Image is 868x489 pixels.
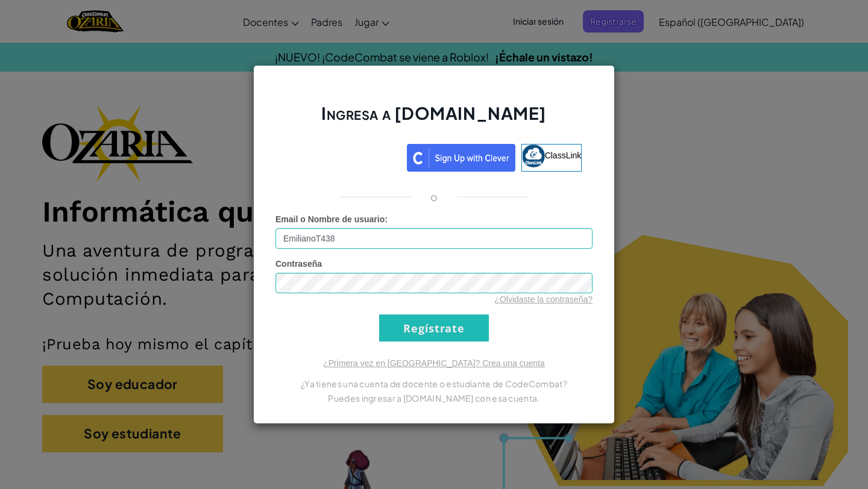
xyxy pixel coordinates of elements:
[275,259,322,269] span: Contraseña
[407,144,515,172] img: clever_sso_button@2x.png
[275,214,385,224] span: Email o Nombre de usuario
[280,143,407,169] iframe: Botón de Acceder con Google
[275,391,593,405] p: Puedes ingresar a [DOMAIN_NAME] con esa cuenta.
[494,294,593,304] a: ¿Olvidaste la contraseña?
[275,102,593,137] h2: Ingresa a [DOMAIN_NAME]
[323,358,545,368] a: ¿Primera vez en [GEOGRAPHIC_DATA]? Crea una cuenta
[430,190,438,204] p: o
[275,376,593,391] p: ¿Ya tienes una cuenta de docente o estudiante de CodeCombat?
[379,314,489,341] input: Regístrate
[545,151,582,160] span: ClassLink
[275,213,388,225] label: :
[522,145,545,167] img: classlink-logo-small.png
